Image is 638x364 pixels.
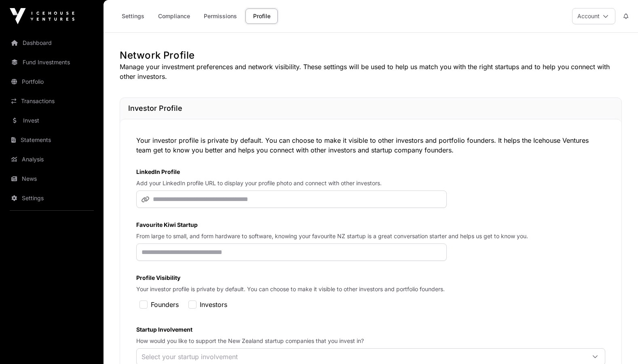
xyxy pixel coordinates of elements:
[136,326,605,334] label: Startup Involvement
[6,34,97,52] a: Dashboard
[136,285,605,293] p: Your investor profile is private by default. You can choose to make it visible to other investors...
[151,300,179,309] label: Founders
[128,103,613,114] h1: Investor Profile
[136,337,605,345] p: How would you like to support the New Zealand startup companies that you invest in?
[136,274,605,282] label: Profile Visibility
[6,112,97,129] a: Invest
[116,8,150,24] a: Settings
[6,189,97,207] a: Settings
[6,170,97,188] a: News
[136,232,605,240] p: From large to small, and form hardware to software, knowing your favourite NZ startup is a great ...
[136,221,605,229] label: Favourite Kiwi Startup
[136,179,605,187] p: Add your LinkedIn profile URL to display your profile photo and connect with other investors.
[245,8,278,24] a: Profile
[6,92,97,110] a: Transactions
[199,8,242,24] a: Permissions
[10,8,74,24] img: Icehouse Ventures Logo
[598,325,638,364] iframe: Chat Widget
[136,168,605,176] label: LinkedIn Profile
[6,53,97,71] a: Fund Investments
[6,73,97,91] a: Portfolio
[136,135,605,155] p: Your investor profile is private by default. You can choose to make it visible to other investors...
[6,131,97,149] a: Statements
[572,8,615,24] button: Account
[120,49,622,62] h1: Network Profile
[6,150,97,168] a: Analysis
[200,300,227,309] label: Investors
[153,8,195,24] a: Compliance
[120,62,622,81] p: Manage your investment preferences and network visibility. These settings will be used to help us...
